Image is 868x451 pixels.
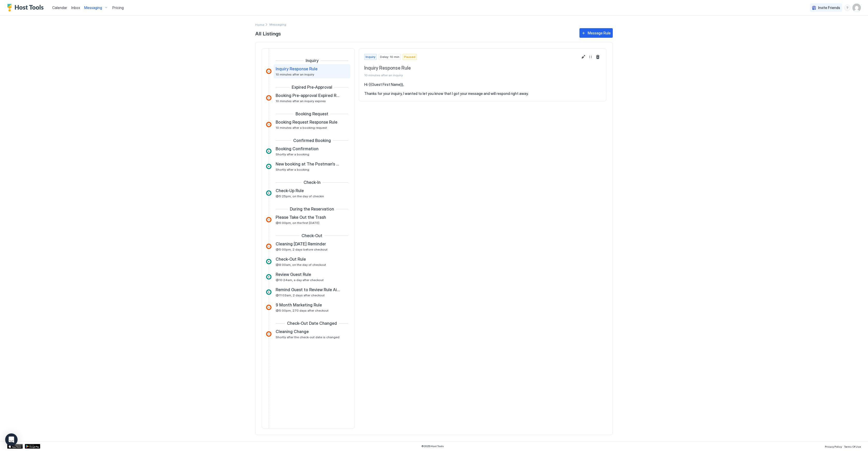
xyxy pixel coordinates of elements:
[276,168,309,171] span: Shortly after a booking
[276,247,328,251] span: @5:00pm, 2 days before checkout
[276,335,339,339] span: Shortly after the check-out date is changed
[269,22,286,26] span: Breadcrumb
[276,194,324,198] span: @5:25pm, on the day of checkin
[276,119,337,125] span: Booking Request Response Rule
[7,4,46,12] a: Host Tools Logo
[255,22,264,27] div: Breadcrumb
[276,152,309,156] span: Shortly after a booking
[580,54,586,60] button: Edit message rule
[276,293,325,297] span: @11:03am, 2 days after checkout
[5,433,18,446] div: Open Intercom Messenger
[588,30,611,36] div: Message Rule
[276,241,326,246] span: Cleaning [DATE] Reminder
[276,257,306,262] span: Check-Out Rule
[276,215,326,220] span: Please Take Out the Trash
[364,73,578,77] span: 10 minutes after an inquiry
[276,263,326,267] span: @8:00am, on the day of checkout
[7,444,23,449] a: App Store
[276,287,340,292] span: Remind Guest to Review Rule Airbnb
[364,65,578,71] span: Inquiry Response Rule
[587,54,594,60] button: Resume Message Rule
[287,321,337,326] span: Check-Out Date Changed
[304,180,321,185] span: Check-In
[844,444,861,449] a: Terms Of Use
[276,221,319,225] span: @6:00pm, on the first [DATE]
[276,302,322,307] span: 9 Month Marketing Rule
[276,161,340,167] span: New booking at The Postman's Hut in [GEOGRAPHIC_DATA]
[292,85,332,90] span: Expired Pre-Approval
[595,54,601,60] button: Delete message rule
[366,55,375,59] span: Inquiry
[52,5,67,10] span: Calendar
[825,445,842,448] span: Privacy Policy
[579,28,613,38] button: Message Rule
[276,188,304,193] span: Check-Up Rule
[844,445,861,448] span: Terms Of Use
[276,66,317,71] span: Inquiry Response Rule
[301,233,322,238] span: Check-Out
[84,5,102,10] span: Messaging
[276,329,309,334] span: Cleaning Change
[276,99,326,103] span: 10 minutes after an inquiry expires
[52,5,67,10] a: Calendar
[276,126,327,130] span: 10 minutes after a booking request
[404,55,415,59] span: Paused
[290,206,334,212] span: During the Reservation
[296,111,328,116] span: Booking Request
[71,5,80,10] span: Inbox
[276,72,314,76] span: 10 minutes after an inquiry
[364,82,601,96] pre: Hi {{Guest First Name}}, Thanks for your inquiry, I wanted to let you know that I got your messag...
[25,444,40,449] a: Google Play Store
[276,272,311,277] span: Review Guest Rule
[255,29,574,37] span: All Listings
[825,444,842,449] a: Privacy Policy
[293,138,331,143] span: Confirmed Booking
[112,5,124,10] span: Pricing
[853,4,861,12] div: User profile
[421,445,444,448] span: © 2025 Host Tools
[306,58,319,63] span: Inquiry
[255,22,264,27] a: Home
[276,93,340,98] span: Booking Pre-approval Expired Rule
[276,309,329,312] span: @5:00pm, 270 days after checkout
[71,5,80,10] a: Inbox
[276,278,324,282] span: @10:24am, a day after checkout
[380,55,399,59] span: Delay: 10 min
[844,5,850,11] div: menu
[818,5,840,10] span: Invite Friends
[255,23,264,27] span: Home
[276,146,319,151] span: Booking Confirmation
